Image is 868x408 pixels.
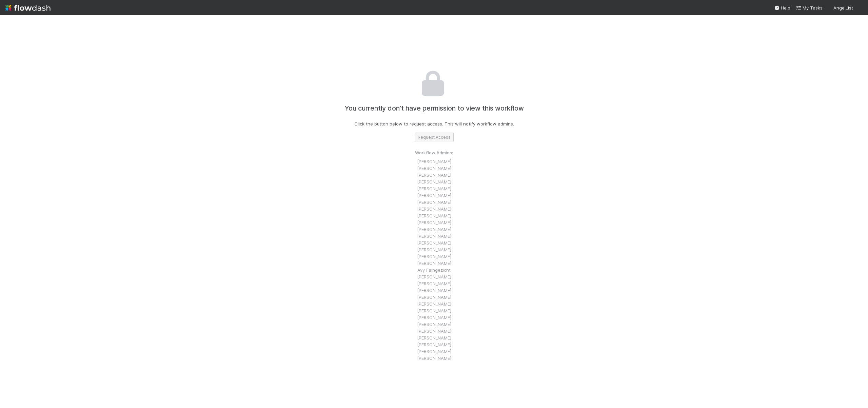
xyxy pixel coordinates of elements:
span: AngelList [833,5,853,11]
li: Avy Faingezicht [415,267,453,273]
li: [PERSON_NAME] [415,321,453,328]
button: Request Access [415,133,454,142]
li: [PERSON_NAME] [415,178,453,185]
li: [PERSON_NAME] [415,307,453,314]
li: [PERSON_NAME] [415,239,453,246]
li: [PERSON_NAME] [415,253,453,260]
li: [PERSON_NAME] [415,334,453,341]
li: [PERSON_NAME] [415,314,453,321]
li: [PERSON_NAME] [415,192,453,199]
li: [PERSON_NAME] [415,294,453,300]
li: [PERSON_NAME] [415,273,453,280]
li: [PERSON_NAME] [415,219,453,226]
li: [PERSON_NAME] [415,246,453,253]
span: My Tasks [796,5,823,11]
img: avatar_d02a2cc9-4110-42ea-8259-e0e2573f4e82.png [856,5,863,12]
li: [PERSON_NAME] [415,206,453,212]
li: [PERSON_NAME] [415,341,453,348]
li: [PERSON_NAME] [415,185,453,192]
h4: You currently don’t have permission to view this workflow [344,104,524,112]
li: [PERSON_NAME] [415,348,453,355]
li: [PERSON_NAME] [415,328,453,334]
li: [PERSON_NAME] [415,287,453,294]
div: Help [774,4,790,11]
li: [PERSON_NAME] [415,199,453,206]
li: [PERSON_NAME] [415,355,453,362]
li: [PERSON_NAME] [415,226,453,233]
li: [PERSON_NAME] [415,165,453,172]
li: [PERSON_NAME] [415,233,453,239]
li: [PERSON_NAME] [415,280,453,287]
h6: Workflow Admins: [415,150,453,156]
li: [PERSON_NAME] [415,158,453,165]
li: [PERSON_NAME] [415,260,453,267]
li: [PERSON_NAME] [415,212,453,219]
img: logo-inverted-e16ddd16eac7371096b0.svg [5,2,51,14]
p: Click the button below to request access. This will notify workflow admins. [354,120,514,127]
li: [PERSON_NAME] [415,172,453,178]
li: [PERSON_NAME] [415,300,453,307]
a: My Tasks [796,4,823,11]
